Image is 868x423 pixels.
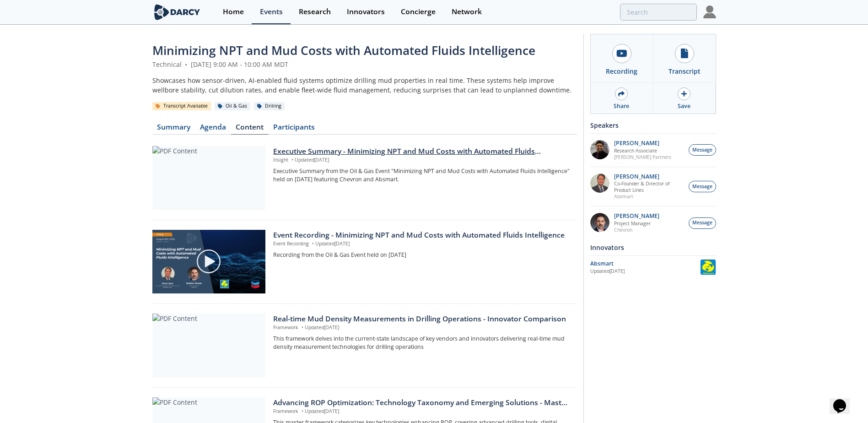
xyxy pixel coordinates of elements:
a: Absmart Updated[DATE] Absmart [590,259,716,275]
img: Absmart [700,259,716,275]
button: Message [689,217,716,229]
a: Participants [269,124,320,135]
div: Transcript Available [152,102,211,110]
p: [PERSON_NAME] [614,140,671,146]
p: Event Recording Updated [DATE] [273,240,570,248]
a: Transcript [653,34,716,82]
div: Absmart [590,260,700,268]
a: PDF Content Real-time Mud Density Measurements in Drilling Operations - Innovator Comparison Fram... [152,314,577,378]
div: Research [299,8,331,16]
div: Innovators [590,239,716,255]
img: play-chapters-gray.svg [196,249,221,274]
div: Drilling [254,102,285,110]
a: Video Content Event Recording - Minimizing NPT and Mud Costs with Automated Fluids Intelligence E... [152,230,577,294]
span: • [183,60,189,69]
div: Updated [DATE] [590,268,700,275]
p: Co-Founder & Director of Product Lines [614,180,684,193]
p: Project Manager [614,220,659,227]
p: Framework Updated [DATE] [273,408,570,415]
a: Agenda [195,124,231,135]
span: • [310,240,315,247]
p: [PERSON_NAME] [614,174,684,180]
div: Concierge [401,8,436,16]
span: • [300,408,305,414]
span: Message [692,146,712,154]
input: Advanced Search [620,4,697,21]
div: Events [260,8,283,16]
p: [PERSON_NAME] Partners [614,154,671,160]
div: Advancing ROP Optimization: Technology Taxonomy and Emerging Solutions - Master Framework [273,397,570,408]
p: Insight Updated [DATE] [273,157,570,164]
img: 92797456-ae33-4003-90ad-aa7d548e479e [590,140,609,159]
span: Minimizing NPT and Mud Costs with Automated Fluids Intelligence [152,42,535,59]
div: Save [678,102,690,110]
a: Recording [591,34,653,82]
p: Absmart [614,193,684,200]
button: Message [689,144,716,156]
div: Real-time Mud Density Measurements in Drilling Operations - Innovator Comparison [273,314,570,325]
p: [PERSON_NAME] [614,213,659,219]
img: f391ab45-d698-4384-b787-576124f63af6 [590,174,609,193]
p: This framework delves into the current-state landscape of key vendors and innovators delivering r... [273,335,570,352]
div: Transcript [669,66,701,76]
span: Message [692,183,712,190]
img: logo-wide.svg [152,4,202,20]
p: Recording from the Oil & Gas Event held on [DATE] [273,251,570,259]
span: • [300,324,305,331]
p: Chevron [614,227,659,233]
div: Recording [606,66,637,76]
div: Technical [DATE] 9:00 AM - 10:00 AM MDT [152,60,577,69]
div: Oil & Gas [215,102,251,110]
img: Video Content [152,230,265,293]
button: Message [689,181,716,192]
p: Executive Summary from the Oil & Gas Event "Minimizing NPT and Mud Costs with Automated Fluids In... [273,167,570,184]
div: Executive Summary - Minimizing NPT and Mud Costs with Automated Fluids Intelligence [273,146,570,157]
div: Share [614,102,629,110]
iframe: chat widget [830,386,859,414]
div: Home [223,8,244,16]
div: Innovators [347,8,385,16]
div: Network [452,8,482,16]
p: Research Associate [614,147,671,154]
span: • [290,157,295,163]
div: Speakers [590,117,716,133]
div: Event Recording - Minimizing NPT and Mud Costs with Automated Fluids Intelligence [273,230,570,241]
img: 0796ef69-b90a-4e68-ba11-5d0191a10bb8 [590,213,609,232]
span: Message [692,219,712,227]
div: Showcases how sensor-driven, AI-enabled fluid systems optimize drilling mud properties in real ti... [152,76,577,95]
p: Framework Updated [DATE] [273,324,570,331]
a: Content [231,124,269,135]
img: Profile [703,5,716,18]
a: PDF Content Executive Summary - Minimizing NPT and Mud Costs with Automated Fluids Intelligence I... [152,146,577,210]
a: Summary [152,124,195,135]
